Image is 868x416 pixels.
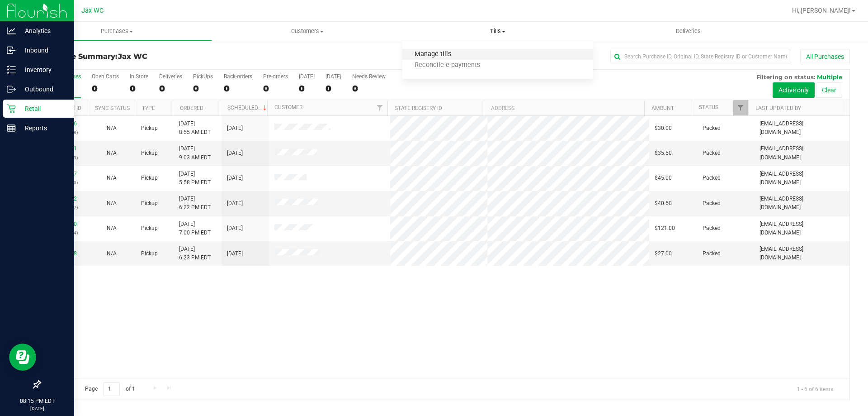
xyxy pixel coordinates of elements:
a: Filter [373,100,387,115]
a: Sync Status [95,105,130,111]
span: $40.50 [655,199,672,208]
button: N/A [107,199,117,208]
a: Filter [733,100,748,115]
span: Jax WC [118,52,147,61]
span: Pickup [141,249,158,258]
span: Packed [703,124,721,133]
span: Not Applicable [107,175,117,181]
span: Jax WC [81,7,104,14]
span: [DATE] [227,224,243,233]
span: $27.00 [655,249,672,258]
p: [DATE] [4,405,70,412]
span: Not Applicable [107,250,117,257]
a: Type [142,105,155,111]
a: 11841481 [52,145,77,152]
p: 08:15 PM EDT [4,397,70,405]
a: Customers [212,22,402,41]
iframe: Resource center [9,344,36,371]
div: 0 [224,83,252,94]
button: Clear [816,82,842,98]
div: [DATE] [325,73,341,80]
span: Not Applicable [107,125,117,131]
p: Reports [16,123,70,134]
div: 0 [159,83,182,94]
p: Analytics [16,25,70,36]
span: Page of 1 [77,382,142,396]
span: [DATE] [227,199,243,208]
a: State Registry ID [395,105,442,111]
div: 0 [263,83,288,94]
inline-svg: Inventory [7,65,16,74]
span: [DATE] [227,149,243,158]
span: Pickup [141,149,158,158]
a: Status [699,104,718,110]
div: Open Carts [92,73,119,80]
a: Purchases [22,22,212,41]
input: Search Purchase ID, Original ID, State Registry ID or Customer Name... [610,50,791,63]
span: Packed [703,224,721,233]
span: Pickup [141,124,158,133]
a: Tills Manage tills Reconcile e-payments [402,22,593,41]
span: [EMAIL_ADDRESS][DOMAIN_NAME] [759,245,844,262]
a: Last Updated By [755,105,801,111]
a: 11846378 [52,250,77,257]
button: N/A [107,174,117,182]
a: Amount [651,105,674,111]
span: Reconcile e-payments [402,62,492,69]
a: 11846432 [52,196,77,202]
div: Deliveries [159,73,182,80]
div: In Store [130,73,148,80]
div: 0 [130,83,148,94]
span: Filtering on status: [756,73,815,81]
p: Inventory [16,64,70,75]
div: 0 [352,83,386,94]
span: Pickup [141,199,158,208]
div: PickUps [193,73,213,80]
button: N/A [107,149,117,158]
span: [DATE] 6:22 PM EDT [179,195,211,212]
span: [DATE] [227,249,243,258]
button: N/A [107,224,117,233]
span: $45.00 [655,174,672,182]
span: [EMAIL_ADDRESS][DOMAIN_NAME] [759,220,844,237]
inline-svg: Outbound [7,85,16,94]
a: Ordered [180,105,203,111]
span: $35.50 [655,149,672,158]
span: [DATE] 7:00 PM EDT [179,220,211,237]
span: Packed [703,149,721,158]
span: [DATE] 5:58 PM EDT [179,170,211,187]
div: Back-orders [224,73,252,80]
span: [EMAIL_ADDRESS][DOMAIN_NAME] [759,120,844,137]
div: Pre-orders [263,73,288,80]
inline-svg: Analytics [7,26,16,35]
a: Deliveries [593,22,783,41]
span: Hi, [PERSON_NAME]! [792,7,851,14]
span: Packed [703,174,721,182]
span: Customers [212,27,402,35]
span: Purchases [22,27,212,35]
div: 0 [299,83,315,94]
a: Customer [274,104,302,110]
span: Packed [703,249,721,258]
span: [EMAIL_ADDRESS][DOMAIN_NAME] [759,144,844,162]
span: [DATE] 9:03 AM EDT [179,144,211,162]
button: N/A [107,249,117,258]
th: Address [484,100,644,116]
a: 11846207 [52,171,77,177]
a: 11846620 [52,221,77,227]
a: Scheduled [227,105,269,111]
span: $121.00 [655,224,675,233]
span: [DATE] [227,174,243,182]
span: Not Applicable [107,150,117,156]
span: Multiple [817,73,842,81]
p: Inbound [16,45,70,56]
button: All Purchases [800,49,850,64]
h3: Purchase Summary: [40,53,310,61]
span: [EMAIL_ADDRESS][DOMAIN_NAME] [759,195,844,212]
span: Deliveries [664,27,713,35]
div: 0 [325,83,341,94]
span: Tills [402,27,593,35]
inline-svg: Inbound [7,46,16,55]
button: N/A [107,124,117,133]
span: [DATE] 8:55 AM EDT [179,120,211,137]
